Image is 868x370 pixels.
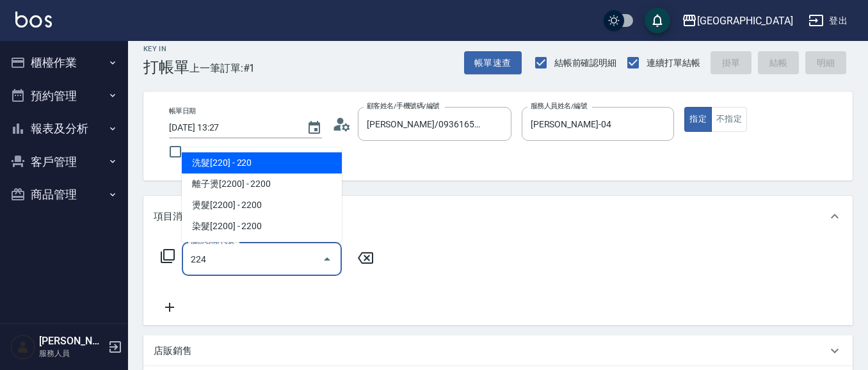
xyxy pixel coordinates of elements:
span: 離子燙[2200] - 2200 [182,173,342,195]
label: 服務人員姓名/編號 [531,101,587,111]
button: 帳單速查 [464,51,522,75]
span: 染髮[2200] - 2200 [182,216,342,237]
p: 項目消費 [154,210,192,223]
button: 登出 [803,9,853,33]
div: 店販銷售 [143,335,853,366]
span: 連續打單結帳 [647,56,700,70]
button: Choose date, selected date is 2025-09-17 [299,113,330,143]
span: 洗髮[220] - 220 [182,152,342,173]
img: Person [10,334,36,360]
h5: [PERSON_NAME] [39,335,104,348]
button: 指定 [684,107,712,132]
button: 櫃檯作業 [5,46,123,79]
span: 結帳前確認明細 [554,56,617,70]
button: 商品管理 [5,178,123,211]
h2: Key In [143,45,189,53]
button: 不指定 [711,107,747,132]
button: 預約管理 [5,79,123,113]
p: 店販銷售 [154,344,192,358]
span: 上一筆訂單:#1 [189,60,255,76]
h3: 打帳單 [143,58,189,76]
input: YYYY/MM/DD hh:mm [169,117,294,138]
button: save [645,8,670,33]
label: 顧客姓名/手機號碼/編號 [367,101,440,111]
button: 報表及分析 [5,112,123,145]
div: [GEOGRAPHIC_DATA] [697,13,793,29]
button: 客戶管理 [5,145,123,179]
button: Close [317,249,337,269]
div: 項目消費 [143,196,853,237]
button: [GEOGRAPHIC_DATA] [677,8,798,34]
img: Logo [15,12,52,28]
p: 服務人員 [39,348,104,359]
span: 燙髮[2200] - 2200 [182,195,342,216]
span: 鎖定日期 [189,145,225,159]
label: 帳單日期 [169,106,196,116]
